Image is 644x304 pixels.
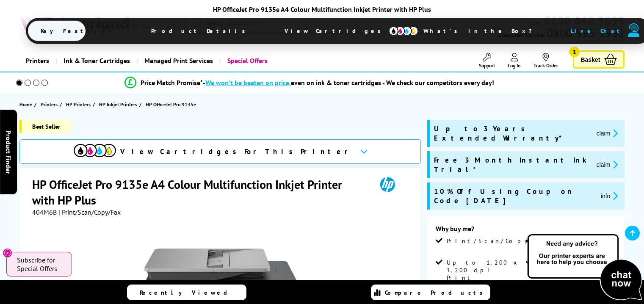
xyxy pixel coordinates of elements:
[385,289,487,296] span: Compare Products
[41,100,58,109] span: Printers
[17,256,64,273] span: Subscribe for Special Offers
[272,20,401,42] span: View Cartridges
[19,50,55,72] a: Printers
[594,160,621,169] button: promo-description
[533,53,558,69] a: Track Order
[447,259,524,282] span: Up to 1,200 x 1,200 dpi Print
[573,50,625,69] a: Basket 1
[479,62,495,69] span: Support
[127,285,246,300] a: Recently Viewed
[203,78,494,87] div: - even on ink & toner cartridges - We check our competitors every day!
[368,177,407,192] img: HP
[66,100,91,109] span: HP Printers
[138,21,263,41] span: Product Details
[32,177,368,208] h1: HP OfficeJet Pro 9135e A4 Colour Multifunction Inkjet Printer with HP Plus
[571,27,623,35] span: Live Chat
[32,208,57,216] span: 404M6B
[19,100,32,109] span: Home
[19,120,71,133] span: Best Seller
[4,75,614,90] li: modal_Promise
[205,78,291,87] span: We won’t be beaten on price,
[598,191,621,201] button: promo-description
[141,78,203,87] span: Price Match Promise*
[146,100,196,109] span: HP OfficeJet Pro 9135e
[569,47,580,57] span: 1
[434,124,590,143] span: Up to 3 Years Extended Warranty*
[58,208,121,216] span: | Print/Scan/Copy/Fax
[99,100,137,109] span: HP Inkjet Printers
[28,21,129,41] span: Key Features
[219,50,274,72] a: Special Offers
[434,155,590,174] span: Free 3 Month Instant Ink Trial*
[136,50,219,72] a: Managed Print Services
[140,289,236,296] span: Recently Viewed
[41,100,60,109] a: Printers
[19,100,34,109] a: Home
[447,237,556,245] span: Print/Scan/Copy/Fax
[434,187,594,205] span: 10% Off Using Coupon Code [DATE]
[508,62,521,69] span: Log In
[99,100,139,109] a: HP Inkjet Printers
[26,5,619,14] div: HP OfficeJet Pro 9135e A4 Colour Multifunction Inkjet Printer with HP Plus
[146,100,198,109] a: HP OfficeJet Pro 9135e
[66,100,93,109] a: HP Printers
[4,130,13,174] span: Product Finder
[436,224,616,237] div: Why buy me?
[508,53,521,69] a: Log In
[55,50,136,72] a: Ink & Toner Cartridges
[594,128,621,138] button: promo-description
[389,26,418,36] img: cmyk-icon.svg
[74,144,116,157] img: cmyk-icon.svg
[479,53,495,69] a: Support
[628,23,640,37] img: user-headset-duotone.svg
[64,50,130,72] span: Ink & Toner Cartridges
[525,233,644,302] img: Open Live Chat window
[3,248,12,258] button: Close
[371,285,490,300] a: Compare Products
[580,54,600,65] span: Basket
[120,147,353,156] span: View Cartridges For This Printer
[411,21,553,41] span: What’s in the Box?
